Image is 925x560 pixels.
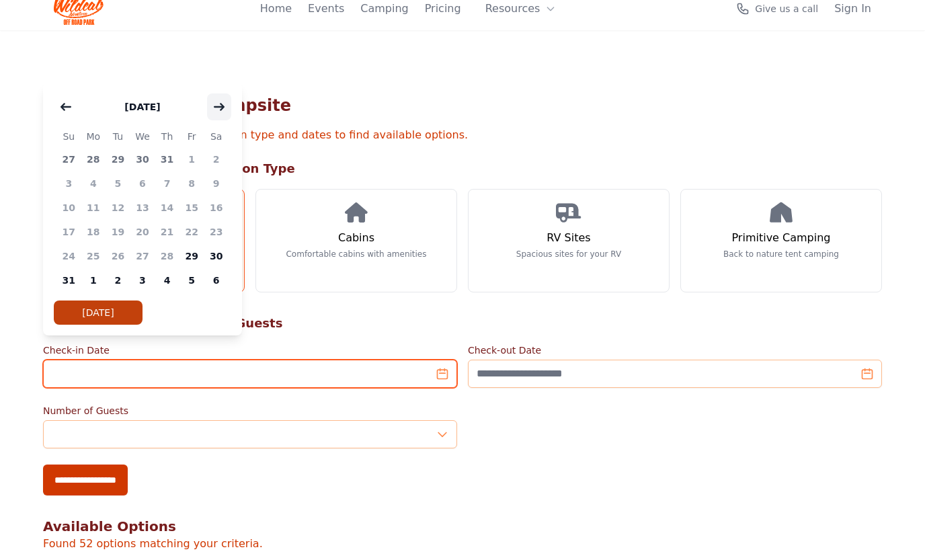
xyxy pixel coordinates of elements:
button: [DATE] [54,301,143,325]
span: 23 [204,220,229,244]
label: Check-out Date [468,344,882,357]
span: 29 [179,244,204,268]
span: 22 [179,220,204,244]
span: 29 [106,147,130,171]
span: 31 [155,147,179,171]
label: Check-in Date [43,344,457,357]
a: Home [260,1,292,17]
span: We [130,128,155,145]
span: 24 [56,244,81,268]
span: 26 [106,244,130,268]
span: 21 [155,220,179,244]
span: Su [56,128,81,145]
span: 5 [179,268,204,292]
span: 25 [81,244,106,268]
span: Fr [179,128,204,145]
p: Spacious sites for your RV [516,249,621,259]
span: 12 [106,196,130,220]
span: 7 [155,171,179,196]
span: Mo [81,128,106,145]
p: Found 52 options matching your criteria. [43,536,882,552]
h2: Step 1: Choose Accommodation Type [43,159,882,178]
span: 8 [179,171,204,196]
span: 19 [106,220,130,244]
span: 18 [81,220,106,244]
span: 5 [106,171,130,196]
h1: Find Your Perfect Campsite [43,95,882,116]
span: 4 [81,171,106,196]
span: 3 [56,171,81,196]
span: 6 [204,268,229,292]
a: Camping [360,1,408,17]
p: Select your preferred accommodation type and dates to find available options. [43,127,882,143]
span: 10 [56,196,81,220]
span: 31 [56,268,81,292]
span: Tu [106,128,130,145]
span: 3 [130,268,155,292]
h2: Step 2: Select Your Dates & Guests [43,314,882,333]
span: 28 [81,147,106,171]
span: Sa [204,128,229,145]
label: Number of Guests [43,404,457,417]
h3: Cabins [338,230,374,246]
span: 9 [204,171,229,196]
span: 30 [204,244,229,268]
a: Events [308,1,344,17]
p: Comfortable cabins with amenities [286,249,426,259]
a: Give us a call [736,2,818,15]
span: 14 [155,196,179,220]
a: RV Sites Spacious sites for your RV [468,189,670,292]
span: 2 [204,147,229,171]
span: 20 [130,220,155,244]
span: 2 [106,268,130,292]
span: 13 [130,196,155,220]
span: 27 [56,147,81,171]
h3: RV Sites [547,230,590,246]
button: [DATE] [111,93,173,120]
p: Back to nature tent camping [723,249,839,259]
h3: Primitive Camping [732,230,831,246]
a: Cabins Comfortable cabins with amenities [255,189,457,292]
span: 17 [56,220,81,244]
span: 4 [155,268,179,292]
span: 1 [81,268,106,292]
span: 27 [130,244,155,268]
span: Th [155,128,179,145]
span: 15 [179,196,204,220]
span: 6 [130,171,155,196]
span: 1 [179,147,204,171]
span: Give us a call [755,2,818,15]
h2: Available Options [43,517,882,536]
a: Pricing [425,1,461,17]
span: 30 [130,147,155,171]
a: Primitive Camping Back to nature tent camping [680,189,882,292]
span: 16 [204,196,229,220]
a: Sign In [834,1,871,17]
span: 11 [81,196,106,220]
span: 28 [155,244,179,268]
